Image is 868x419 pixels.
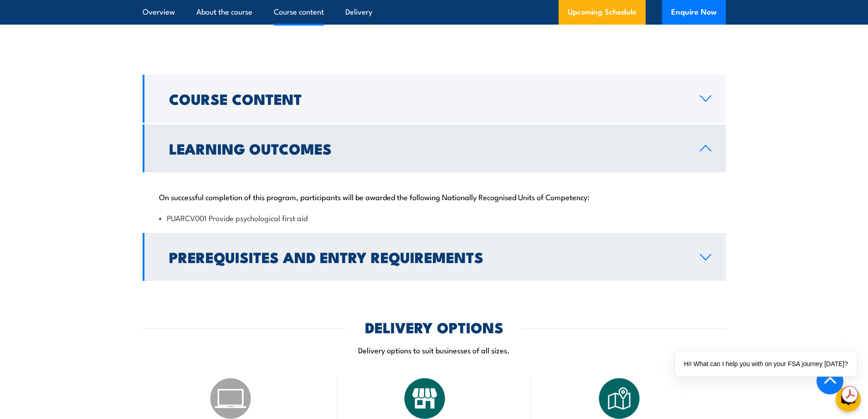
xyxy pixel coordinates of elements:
[159,192,709,201] p: On successful completion of this program, participants will be awarded the following Nationally R...
[365,321,503,333] h2: DELIVERY OPTIONS
[143,233,726,281] a: Prerequisites and Entry Requirements
[143,75,726,123] a: Course Content
[836,387,861,412] button: chat-button
[169,250,685,263] h2: Prerequisites and Entry Requirements
[143,345,726,355] p: Delivery options to suit businesses of all sizes.
[169,92,685,105] h2: Course Content
[169,142,685,155] h2: Learning Outcomes
[143,124,726,172] a: Learning Outcomes
[159,212,709,223] li: PUARCV001 Provide psychological first aid
[675,351,857,377] div: Hi! What can I help you with on your FSA journey [DATE]?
